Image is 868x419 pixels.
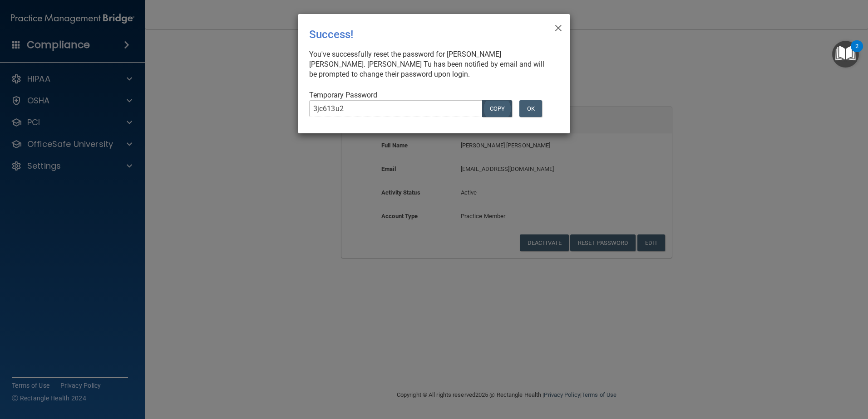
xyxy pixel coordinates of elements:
[832,41,859,68] button: Open Resource Center, 2 new notifications
[309,49,552,79] div: You've successfully reset the password for [PERSON_NAME] [PERSON_NAME]. [PERSON_NAME] Tu has been...
[855,46,858,58] div: 2
[554,18,562,36] span: ×
[519,100,542,117] button: OK
[309,21,522,48] div: Success!
[309,91,377,99] span: Temporary Password
[482,100,512,117] button: COPY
